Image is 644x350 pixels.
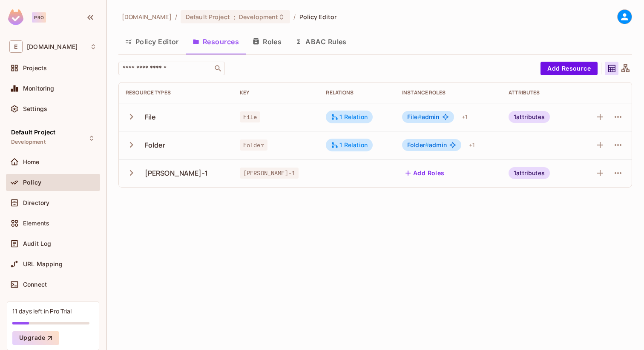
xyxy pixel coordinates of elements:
button: Roles [246,31,288,52]
span: File [240,111,261,122]
div: Pro [32,12,46,23]
span: Audit Log [23,240,51,247]
button: Upgrade [12,331,59,345]
span: Projects [23,65,47,71]
div: Relations [326,89,388,96]
li: / [175,13,177,21]
span: Development [239,13,278,21]
li: / [293,13,296,21]
div: Key [240,89,313,96]
div: 11 days left in Pro Trial [12,307,72,315]
span: Directory [23,199,49,206]
div: + 1 [458,110,471,124]
span: Settings [23,105,47,112]
span: : [233,14,236,20]
div: 1 Relation [331,113,368,121]
span: File [407,113,422,120]
div: 1 attributes [509,111,550,123]
div: 1 attributes [509,167,550,179]
span: Folder [240,139,267,151]
span: Default Project [11,129,55,136]
span: the active workspace [122,13,172,21]
span: URL Mapping [23,261,63,267]
button: Policy Editor [118,31,186,52]
div: [PERSON_NAME]-1 [145,168,208,178]
span: [PERSON_NAME]-1 [240,168,299,179]
div: Resource Types [126,89,226,96]
button: ABAC Rules [288,31,354,52]
span: # [425,141,429,148]
span: Folder [407,141,429,148]
div: Folder [145,140,166,150]
div: Attributes [509,89,571,96]
button: Add Roles [402,166,448,180]
span: Policy Editor [299,13,337,21]
span: Development [11,139,46,145]
div: File [145,112,156,122]
button: Add Resource [540,62,598,75]
div: Instance roles [402,89,495,96]
span: # [418,113,422,120]
div: 1 Relation [331,141,368,149]
span: Policy [23,179,41,186]
span: admin [407,114,440,120]
span: admin [407,142,447,148]
img: SReyMgAAAABJRU5ErkJggg== [8,9,23,25]
button: Resources [186,31,246,52]
span: E [9,40,23,53]
span: Elements [23,220,49,227]
span: Connect [23,281,47,288]
span: Default Project [186,13,230,21]
div: + 1 [466,138,478,152]
span: Home [23,159,40,165]
span: Monitoring [23,85,55,92]
span: Workspace: example.com [27,43,78,50]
